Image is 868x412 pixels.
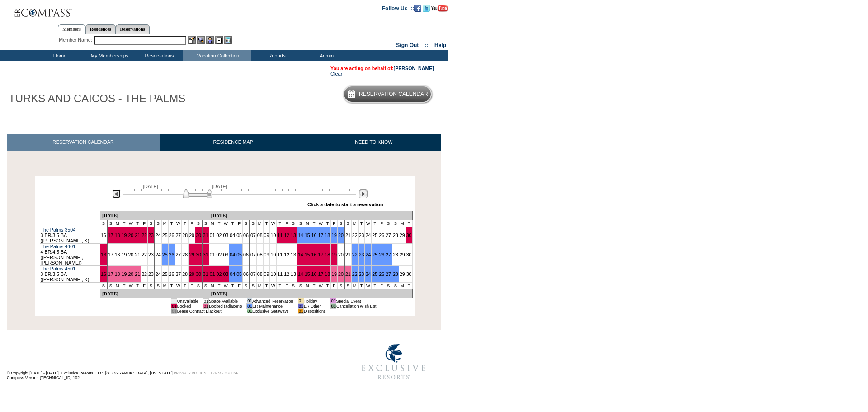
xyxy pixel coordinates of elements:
[351,282,358,289] td: M
[344,282,351,289] td: S
[311,271,317,277] a: 16
[100,227,107,243] td: 16
[142,232,147,238] a: 22
[263,243,270,265] td: 09
[175,265,182,282] td: 27
[122,271,127,277] a: 19
[189,252,194,257] a: 29
[359,252,364,257] a: 23
[243,227,250,243] td: 06
[58,24,85,34] a: Members
[161,282,168,289] td: M
[247,303,252,308] td: 01
[290,220,297,227] td: S
[100,289,209,298] td: [DATE]
[41,266,76,271] a: The Palms 4501
[195,282,202,289] td: S
[189,271,194,277] a: 29
[365,282,372,289] td: W
[114,243,121,265] td: 18
[298,271,303,277] a: 14
[141,220,148,227] td: F
[283,265,290,282] td: 12
[392,220,399,227] td: S
[297,220,304,227] td: S
[100,282,107,289] td: S
[108,271,113,277] a: 17
[127,220,134,227] td: W
[161,227,168,243] td: 25
[372,252,377,257] a: 25
[85,24,116,34] a: Residences
[243,282,250,289] td: S
[215,36,223,44] img: Reservations
[40,265,100,282] td: 3 BR/3.5 BA ([PERSON_NAME], K)
[304,282,311,289] td: M
[175,227,182,243] td: 27
[353,339,434,384] img: Exclusive Resorts
[330,303,336,308] td: 01
[372,220,378,227] td: T
[41,244,76,249] a: The Palms 4401
[243,243,250,265] td: 06
[247,298,252,303] td: 01
[230,271,235,277] a: 04
[304,303,326,308] td: ER Other
[203,232,208,238] a: 31
[331,232,337,238] a: 19
[107,220,114,227] td: S
[7,91,187,106] h1: TURKS AND CAICOS - THE PALMS
[236,271,242,277] a: 05
[277,220,283,227] td: T
[252,303,293,308] td: ER Maintenance
[128,232,133,238] a: 20
[203,303,208,308] td: 01
[324,220,331,227] td: T
[143,184,158,189] span: [DATE]
[331,252,337,257] a: 19
[382,5,414,12] td: Follow Us ::
[399,227,406,243] td: 29
[311,220,317,227] td: T
[196,232,201,238] a: 30
[311,282,317,289] td: T
[372,271,377,277] a: 25
[263,282,270,289] td: T
[338,282,344,289] td: S
[115,271,120,277] a: 18
[365,252,371,257] a: 24
[365,220,372,227] td: W
[304,220,311,227] td: M
[359,271,364,277] a: 23
[155,243,161,265] td: 24
[330,298,336,303] td: 01
[216,243,222,265] td: 02
[114,220,121,227] td: M
[100,211,209,220] td: [DATE]
[128,271,133,277] a: 20
[243,220,250,227] td: S
[250,220,256,227] td: S
[40,227,100,243] td: 3 BR/3.5 BA ([PERSON_NAME], K)
[202,220,209,227] td: S
[155,227,161,243] td: 24
[304,298,326,303] td: Holiday
[431,5,448,10] a: Subscribe to our YouTube Channel
[174,371,207,375] a: PRIVACY POLICY
[209,298,242,303] td: Space Available
[121,282,127,289] td: T
[121,220,127,227] td: T
[112,189,121,198] img: Previous
[325,252,330,257] a: 18
[189,282,195,289] td: F
[431,5,448,12] img: Subscribe to our YouTube Channel
[135,271,140,277] a: 21
[399,220,406,227] td: M
[263,220,270,227] td: T
[189,220,195,227] td: F
[250,265,256,282] td: 07
[270,220,277,227] td: W
[344,227,351,243] td: 21
[202,282,209,289] td: S
[177,298,198,303] td: Unavailable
